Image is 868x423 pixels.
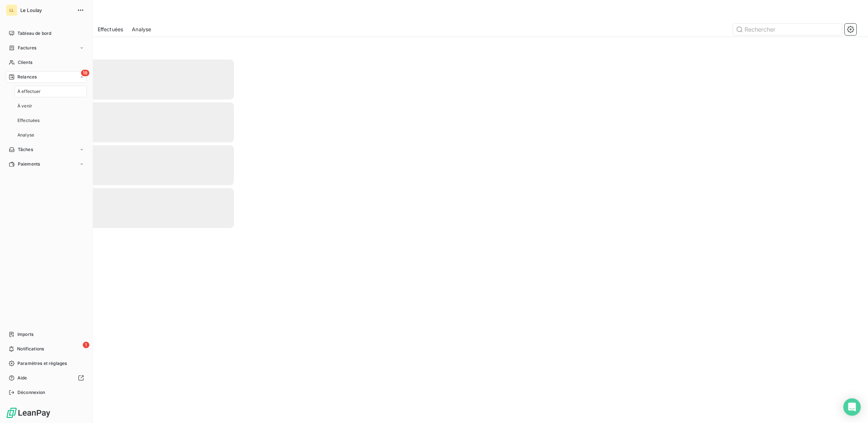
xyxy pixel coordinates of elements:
span: Clients [18,59,32,66]
span: Analyse [132,26,151,33]
span: Paiements [18,161,40,167]
span: Effectuées [98,26,123,33]
span: À venir [17,103,32,109]
span: Déconnexion [17,389,45,396]
span: Notifications [17,346,44,352]
span: Imports [17,331,33,338]
span: 19 [81,70,89,76]
span: Relances [17,74,37,80]
span: Factures [18,45,36,51]
a: Aide [6,372,87,384]
span: Analyse [17,132,34,138]
span: Tableau de bord [17,30,51,37]
div: LL [6,4,17,16]
span: À effectuer [17,88,41,95]
span: Le Loulay [20,7,73,13]
input: Rechercher [733,24,842,35]
span: Tâches [18,146,33,153]
span: Effectuées [17,117,40,124]
img: Logo LeanPay [6,407,51,419]
span: Aide [17,375,27,381]
span: Paramètres et réglages [17,360,67,367]
span: 1 [83,342,89,348]
div: Open Intercom Messenger [843,398,861,416]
